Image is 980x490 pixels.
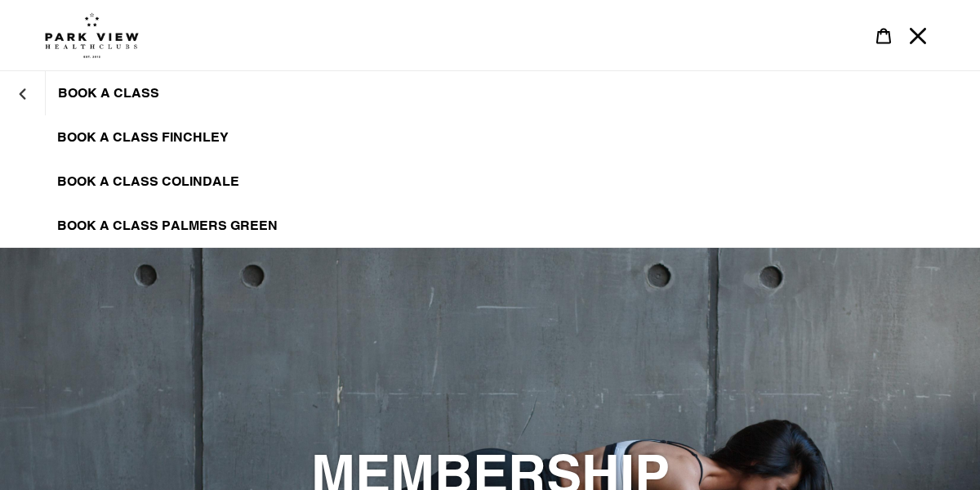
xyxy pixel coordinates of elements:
[57,173,239,190] span: BOOK A CLASS COLINDALE
[901,18,935,53] button: Menu
[57,218,278,234] span: BOOK A CLASS PALMERS GREEN
[57,129,229,146] span: BOOK A CLASS FINCHLEY
[58,85,159,101] span: BOOK A CLASS
[45,12,139,58] img: Park view health clubs is a gym near you.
